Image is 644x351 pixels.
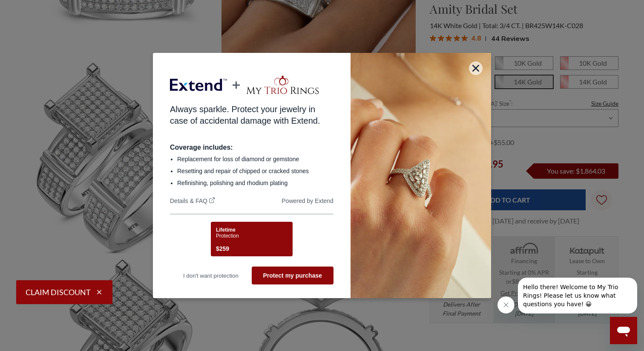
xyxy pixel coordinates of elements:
[216,227,236,233] span: Lifetime
[216,233,239,239] span: Protection
[497,296,515,313] iframe: Close message
[16,280,112,304] button: Claim Discount
[216,244,229,254] span: $259
[245,75,320,96] img: merchant logo
[518,278,637,313] iframe: Message from company
[177,179,333,187] li: Refinishing, polishing and rhodium plating
[170,72,227,98] img: Extend logo
[177,155,333,163] li: Replacement for loss of diamond or gemstone
[282,197,333,206] div: Powered by Extend
[177,167,333,175] li: Resetting and repair of chipped or cracked stones
[170,144,333,151] div: Coverage includes:
[610,317,637,344] iframe: Button to launch messaging window
[170,197,215,206] a: Details & FAQ
[170,267,252,284] button: I don't want protection
[170,104,320,125] span: Always sparkle. Protect your jewelry in case of accidental damage with Extend.
[211,222,293,256] button: LifetimeProtection$259
[252,267,333,284] button: Protect my purchase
